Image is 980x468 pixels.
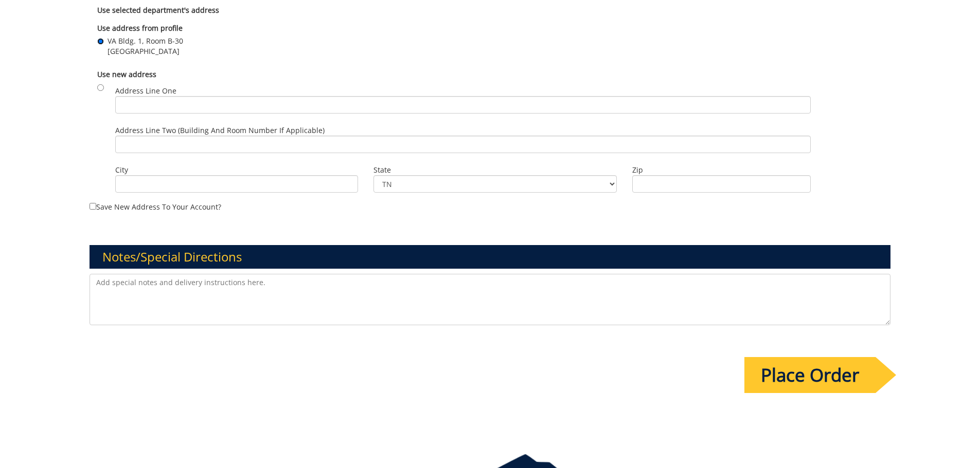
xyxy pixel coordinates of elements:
[115,86,811,114] label: Address Line One
[108,36,183,46] span: VA Bldg. 1, Room B-30
[632,175,811,193] input: Zip
[115,125,811,153] label: Address Line Two (Building and Room Number if applicable)
[108,46,183,57] span: [GEOGRAPHIC_DATA]
[90,203,96,210] input: Save new address to your account?
[373,165,617,175] label: State
[115,175,359,193] input: City
[97,69,156,79] b: Use new address
[115,96,811,114] input: Address Line One
[744,357,876,393] input: Place Order
[632,165,811,175] label: Zip
[97,5,219,15] b: Use selected department's address
[97,38,104,45] input: VA Bldg. 1, Room B-30 [GEOGRAPHIC_DATA]
[115,136,811,153] input: Address Line Two (Building and Room Number if applicable)
[90,245,891,269] h3: Notes/Special Directions
[97,23,183,33] b: Use address from profile
[115,165,359,175] label: City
